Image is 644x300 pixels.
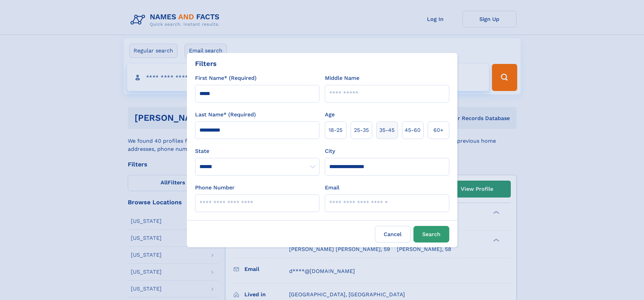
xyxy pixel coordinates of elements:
span: 18‑25 [329,126,342,134]
span: 35‑45 [379,126,395,134]
label: Phone Number [195,184,235,192]
label: City [325,147,335,155]
span: 60+ [433,126,444,134]
label: First Name* (Required) [195,74,257,82]
span: 45‑60 [405,126,421,134]
label: Cancel [375,226,411,243]
label: Last Name* (Required) [195,111,256,119]
div: Filters [195,59,217,69]
span: 25‑35 [354,126,369,134]
label: Email [325,184,339,192]
label: Middle Name [325,74,359,82]
button: Search [413,226,449,243]
label: State [195,147,319,155]
label: Age [325,111,335,119]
